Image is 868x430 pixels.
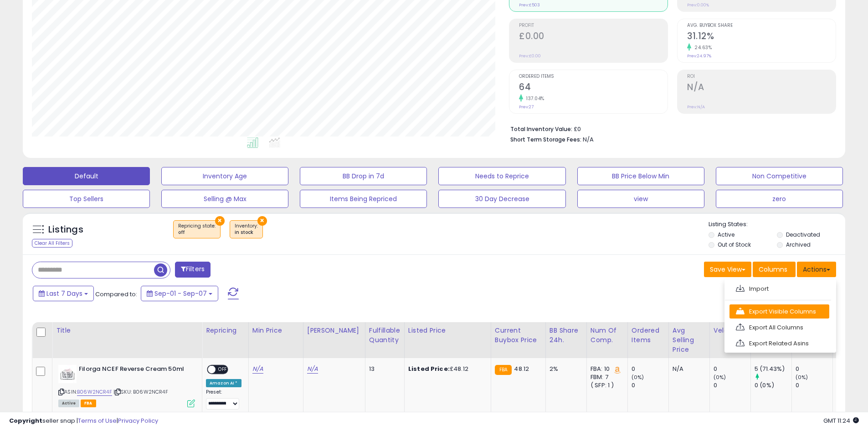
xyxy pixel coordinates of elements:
button: Actions [797,262,836,277]
div: Num of Comp. [591,326,624,345]
h5: Listings [48,223,83,236]
div: £48.12 [408,365,484,373]
button: Selling @ Max [161,190,288,208]
div: 0 [632,365,668,373]
button: Columns [753,262,796,277]
a: Import [729,282,829,296]
label: Deactivated [786,231,820,238]
span: 48.12 [514,364,529,373]
a: B06W2NCR4F [77,388,112,396]
div: in stock [235,229,258,236]
button: zero [716,190,843,208]
div: seller snap | | [9,417,158,425]
small: FBA [495,365,512,375]
button: Inventory Age [161,167,288,185]
span: All listings currently available for purchase on Amazon [58,400,79,407]
div: Title [56,326,198,335]
button: Last 7 Days [33,286,94,301]
li: £0 [510,123,829,134]
a: Terms of Use [78,416,117,425]
span: Inventory : [235,223,258,236]
div: 13 [369,365,397,373]
button: Needs to Reprice [438,167,565,185]
span: N/A [583,135,594,144]
button: Save View [704,262,751,277]
div: ASIN: [58,365,195,406]
span: | SKU: B06W2NCR4F [113,388,168,395]
div: 5 (71.43%) [755,365,791,373]
small: 24.63% [691,44,712,51]
button: Items Being Repriced [300,190,427,208]
button: Top Sellers [23,190,150,208]
button: × [215,216,225,226]
div: 2% [550,365,580,373]
span: FBA [81,400,96,407]
div: Amazon AI * [206,379,241,387]
span: Sep-01 - Sep-07 [154,289,207,298]
small: Prev: 24.97% [687,53,711,59]
div: N/A [673,365,703,373]
div: ( SFP: 1 ) [591,381,621,390]
span: Ordered Items [519,74,668,79]
a: N/A [307,364,318,374]
span: Profit [519,23,668,28]
img: 31pNAKrfF7L._SL40_.jpg [58,365,77,383]
button: × [257,216,267,226]
button: BB Drop in 7d [300,167,427,185]
div: 0 [714,381,750,390]
div: 0 (0%) [755,381,791,390]
div: 0 [796,365,832,373]
small: Prev: 27 [519,104,534,110]
div: Fulfillable Quantity [369,326,401,345]
div: Avg Selling Price [673,326,706,354]
small: (0%) [714,374,726,381]
div: [PERSON_NAME] [307,326,361,335]
div: FBA: 10 [591,365,621,373]
label: Out of Stock [718,241,751,248]
button: 30 Day Decrease [438,190,565,208]
small: Prev: £503 [519,2,540,8]
div: off [178,229,216,236]
span: Repricing state : [178,223,216,236]
div: Current Buybox Price [495,326,542,345]
div: Preset: [206,389,241,410]
h2: N/A [687,82,836,94]
button: view [577,190,704,208]
button: Filters [175,262,211,278]
button: Sep-01 - Sep-07 [141,286,218,301]
small: Prev: N/A [687,104,705,110]
h2: 64 [519,82,668,94]
div: Min Price [252,326,299,335]
div: Clear All Filters [32,239,72,248]
div: Velocity [714,326,747,335]
span: Columns [759,265,787,274]
label: Active [718,231,734,238]
b: Listed Price: [408,364,450,373]
div: 0 [714,365,750,373]
a: Export All Columns [729,320,829,334]
b: Filorga NCEF Reverse Cream 50ml [79,365,190,376]
small: (0%) [632,374,644,381]
h2: £0.00 [519,31,668,43]
div: Ordered Items [632,326,665,345]
a: Export Related Asins [729,336,829,350]
small: (0%) [796,374,808,381]
span: ROI [687,74,836,79]
div: 0 [632,381,668,390]
small: 137.04% [523,95,544,102]
button: BB Price Below Min [577,167,704,185]
span: 2025-09-15 11:24 GMT [823,416,859,425]
div: BB Share 24h. [550,326,583,345]
a: N/A [252,364,263,374]
h2: 31.12% [687,31,836,43]
small: Prev: 0.00% [687,2,709,8]
span: OFF [216,366,230,374]
span: Avg. Buybox Share [687,23,836,28]
p: Listing States: [709,220,845,229]
strong: Copyright [9,416,42,425]
button: Non Competitive [716,167,843,185]
a: Privacy Policy [118,416,158,425]
b: Short Term Storage Fees: [510,136,581,143]
div: 0 [796,381,832,390]
a: Export Visible Columns [729,304,829,319]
